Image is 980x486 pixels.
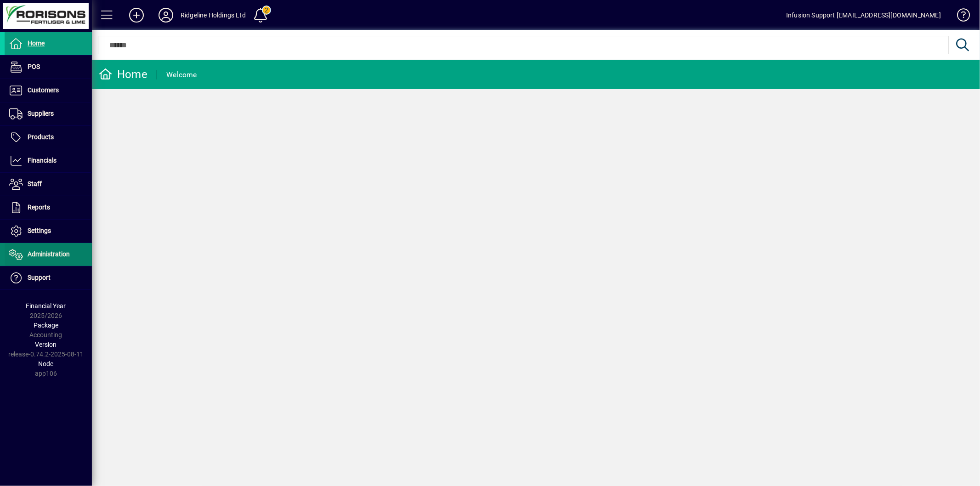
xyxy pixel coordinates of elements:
span: Staff [28,180,42,187]
a: Financials [5,149,92,172]
span: Financial Year [26,302,66,310]
span: Settings [28,227,51,234]
span: Support [28,274,51,281]
a: Customers [5,79,92,102]
span: Customers [28,86,59,94]
a: Administration [5,243,92,266]
button: Add [122,7,151,23]
div: Home [99,67,147,82]
a: Reports [5,196,92,219]
a: Support [5,266,92,289]
span: Package [34,322,58,329]
a: POS [5,56,92,79]
a: Knowledge Base [950,2,969,32]
span: Node [39,360,54,367]
a: Settings [5,220,92,243]
div: Infusion Support [EMAIL_ADDRESS][DOMAIN_NAME] [786,8,941,23]
span: Home [28,40,45,47]
span: Administration [28,250,70,258]
div: Ridgeline Holdings Ltd [181,8,246,23]
span: Financials [28,157,57,164]
a: Suppliers [5,102,92,125]
button: Profile [151,7,181,23]
span: POS [28,63,40,70]
a: Products [5,126,92,149]
span: Reports [28,203,50,211]
span: Products [28,133,54,141]
span: Version [35,341,57,348]
span: Suppliers [28,110,54,117]
a: Staff [5,173,92,196]
div: Welcome [166,68,197,82]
